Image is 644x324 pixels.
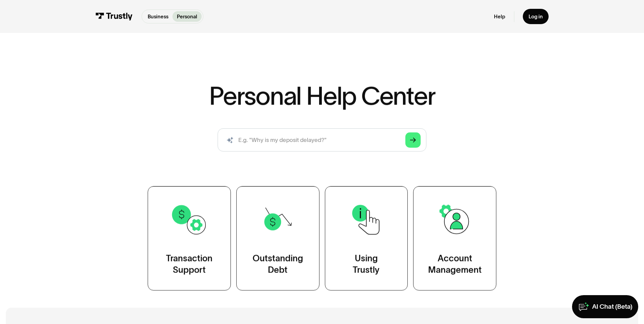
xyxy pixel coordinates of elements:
h1: Personal Help Center [209,83,435,108]
img: Trustly Logo [95,13,133,20]
input: search [218,128,426,151]
p: Business [148,13,168,20]
a: AccountManagement [413,186,496,290]
a: UsingTrustly [325,186,408,290]
a: Personal [172,11,201,22]
p: Personal [177,13,197,20]
form: Search [218,128,426,151]
a: Log in [523,9,549,24]
a: OutstandingDebt [236,186,319,290]
div: Transaction Support [166,253,213,276]
div: AI Chat (Beta) [592,303,632,311]
a: TransactionSupport [148,186,231,290]
div: Log in [529,13,543,20]
div: Using Trustly [353,253,380,276]
a: Business [143,11,172,22]
a: AI Chat (Beta) [572,295,638,318]
div: Account Management [428,253,482,276]
a: Help [494,13,505,20]
div: Outstanding Debt [253,253,303,276]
